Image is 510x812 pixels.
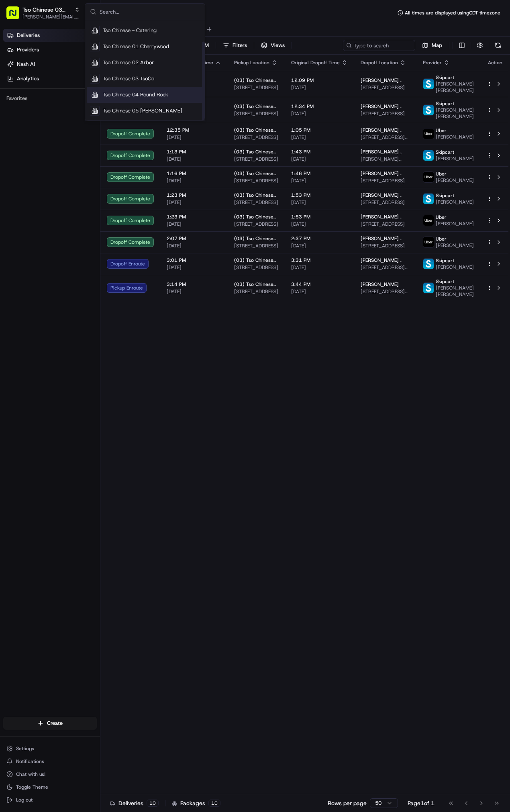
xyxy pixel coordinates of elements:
[436,220,474,227] span: [PERSON_NAME]
[361,177,410,184] span: [STREET_ADDRESS]
[167,264,221,271] span: [DATE]
[271,42,285,49] span: Views
[423,194,434,204] img: profile_skipcart_partner.png
[234,149,278,155] span: (03) Tso Chinese Takeout & Delivery TsoCo
[167,192,221,198] span: 1:23 PM
[423,283,434,293] img: profile_skipcart_partner.png
[361,127,402,133] span: [PERSON_NAME] .
[208,800,220,807] div: 10
[361,59,398,66] span: Dropoff Location
[423,259,434,269] img: profile_skipcart_partner.png
[103,27,157,34] span: Tso Chinese - Catering
[16,147,22,153] img: 1736555255976-a54dd68f-1ca7-489b-9aae-adbdc363a1c4
[8,32,146,45] p: Welcome 👋
[234,103,278,110] span: (03) Tso Chinese Takeout & Delivery TsoCo
[436,264,474,270] span: [PERSON_NAME]
[8,104,54,111] div: Past conversations
[5,176,65,191] a: 📗Knowledge Base
[234,221,278,227] span: [STREET_ADDRESS]
[17,77,31,91] img: 8016278978528_b943e370aa5ada12b00a_72.png
[361,214,402,220] span: [PERSON_NAME] .
[25,146,65,153] span: [PERSON_NAME]
[436,192,454,199] span: Skipcart
[436,257,454,264] span: Skipcart
[167,243,221,249] span: [DATE]
[100,4,200,20] input: Search...
[291,149,348,155] span: 1:43 PM
[436,242,474,249] span: [PERSON_NAME]
[487,59,504,66] div: Action
[436,285,474,298] span: [PERSON_NAME] [PERSON_NAME]
[234,243,278,249] span: [STREET_ADDRESS]
[291,192,348,198] span: 1:53 PM
[17,75,39,82] span: Analytics
[234,281,278,288] span: (03) Tso Chinese Takeout & Delivery TsoCo
[436,236,447,242] span: Uber
[361,264,410,271] span: [STREET_ADDRESS][PERSON_NAME]
[103,91,168,98] span: Tso Chinese 04 Round Rock
[291,156,348,162] span: [DATE]
[65,176,132,191] a: 💻API Documentation
[436,155,474,162] span: [PERSON_NAME]
[3,756,97,767] button: Notifications
[3,781,97,793] button: Toggle Theme
[124,103,146,112] button: See all
[68,180,74,187] div: 💻
[3,58,100,71] a: Nash AI
[361,77,402,84] span: [PERSON_NAME] .
[167,177,221,184] span: [DATE]
[8,180,14,187] div: 📗
[8,117,21,130] img: Angelique Valdez
[103,43,169,50] span: Tso Chinese 01 Cherrywood
[361,257,402,263] span: [PERSON_NAME] .
[291,134,348,141] span: [DATE]
[234,77,278,84] span: (03) Tso Chinese Takeout & Delivery TsoCo
[423,172,434,182] img: uber-new-logo.jpeg
[436,100,454,107] span: Skipcart
[408,799,435,807] div: Page 1 of 1
[291,288,348,295] span: [DATE]
[16,125,22,131] img: 1736555255976-a54dd68f-1ca7-489b-9aae-adbdc363a1c4
[172,799,220,807] div: Packages
[85,20,205,121] div: Suggestions
[291,77,348,84] span: 12:09 PM
[436,149,454,155] span: Skipcart
[436,81,474,94] span: [PERSON_NAME] [PERSON_NAME]
[257,40,288,51] button: Views
[361,281,399,288] span: [PERSON_NAME]
[361,288,410,295] span: [STREET_ADDRESS][PERSON_NAME]
[17,32,40,39] span: Deliveries
[291,127,348,133] span: 1:05 PM
[167,156,221,162] span: [DATE]
[436,199,474,205] span: [PERSON_NAME]
[167,281,221,288] span: 3:14 PM
[234,288,278,295] span: [STREET_ADDRESS]
[3,72,100,85] a: Analytics
[219,40,251,51] button: Filters
[361,149,402,155] span: [PERSON_NAME] ,
[291,235,348,242] span: 2:37 PM
[291,264,348,271] span: [DATE]
[405,10,500,16] span: All times are displayed using CDT timezone
[234,199,278,206] span: [STREET_ADDRESS]
[67,124,69,131] span: •
[17,61,35,68] span: Nash AI
[361,134,410,141] span: [STREET_ADDRESS][PERSON_NAME]
[137,79,146,89] button: Start new chat
[76,180,129,188] span: API Documentation
[291,199,348,206] span: [DATE]
[418,40,446,51] button: Map
[8,139,21,151] img: Brigitte Vinadas
[167,127,221,133] span: 12:35 PM
[436,134,474,140] span: [PERSON_NAME]
[234,170,278,177] span: (03) Tso Chinese Takeout & Delivery TsoCo
[436,127,447,134] span: Uber
[291,59,340,66] span: Original Dropoff Time
[67,146,69,153] span: •
[103,75,154,82] span: Tso Chinese 03 TsoCo
[234,214,278,220] span: (03) Tso Chinese Takeout & Delivery TsoCo
[36,77,132,85] div: Start new chat
[328,799,367,807] p: Rows per page
[21,52,133,60] input: Clear
[423,79,434,89] img: profile_skipcart_partner.png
